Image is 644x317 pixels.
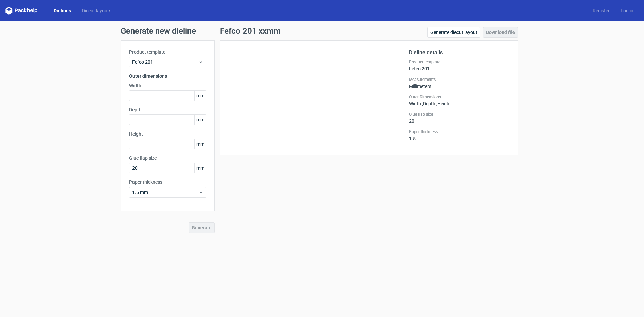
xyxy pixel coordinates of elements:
[220,27,281,35] h1: Fefco 201 xxmm
[409,49,509,57] h2: Dieline details
[194,163,206,173] span: mm
[132,189,198,196] span: 1.5 mm
[194,139,206,149] span: mm
[194,115,206,125] span: mm
[409,101,422,106] span: Width :
[422,101,436,106] span: , Depth :
[427,27,480,38] a: Generate diecut layout
[132,59,198,65] span: Fefco 201
[409,94,509,100] label: Outer Dimensions
[129,49,206,55] label: Product template
[409,129,509,141] div: 1.5
[129,73,206,80] h3: Outer dimensions
[587,7,615,14] a: Register
[129,130,206,137] label: Height
[409,112,509,124] div: 20
[436,101,452,106] span: , Height :
[409,112,509,117] label: Glue flap size
[409,59,509,71] div: Fefco 201
[409,77,509,82] label: Measurements
[121,27,523,35] h1: Generate new dieline
[129,82,206,89] label: Width
[615,7,639,14] a: Log in
[409,129,509,135] label: Paper thickness
[48,7,76,14] a: Dielines
[409,77,509,89] div: Millimeters
[129,106,206,113] label: Depth
[76,7,117,14] a: Diecut layouts
[409,59,509,65] label: Product template
[194,91,206,101] span: mm
[129,155,206,161] label: Glue flap size
[129,179,206,186] label: Paper thickness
